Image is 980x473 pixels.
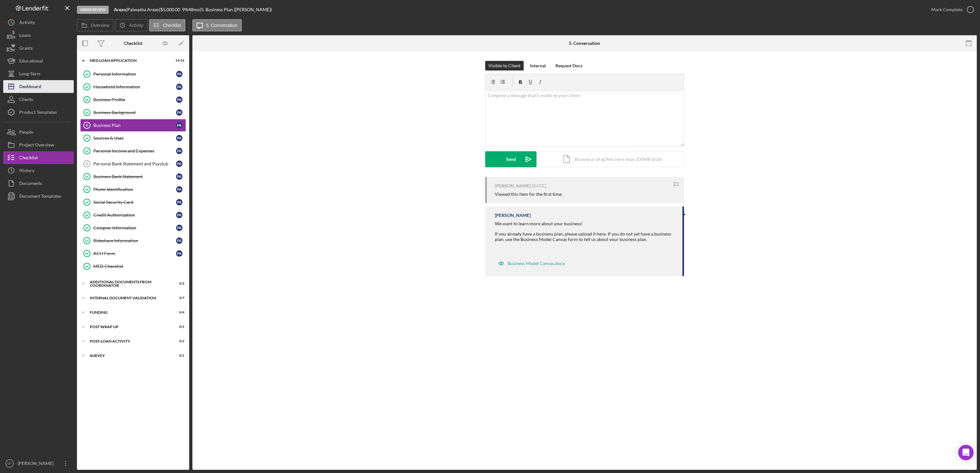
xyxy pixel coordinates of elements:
[3,151,74,164] a: Checklist
[931,3,962,16] div: Mark Complete
[485,151,536,167] button: Send
[530,61,546,71] div: Internal
[3,190,74,203] button: Document Templates
[182,7,188,12] div: 9 %
[19,151,38,166] div: Checklist
[93,251,176,256] div: ACH Form
[3,177,74,190] a: Documents
[206,23,238,28] label: 5. Conversation
[114,7,126,12] b: Arezo
[77,6,109,14] div: Under Review
[7,462,12,465] text: MT
[93,148,176,154] div: Personal Income and Expenses
[3,80,74,93] a: Dashboard
[93,238,176,243] div: Rideshare Information
[90,339,168,343] div: Post-Loan Activity
[527,61,549,71] button: Internal
[569,41,600,46] div: 5. Conversation
[80,234,186,247] a: Rideshare InformationPA
[80,170,186,183] a: Business Bank StatementPA
[552,61,586,71] button: Request Docs
[3,54,74,67] button: Educational
[488,61,520,71] div: Visible to Client
[176,173,182,180] div: P A
[80,106,186,119] a: Business BackgroundPA
[508,261,565,266] div: Business Model Canvas.docx
[19,106,57,120] div: Product Templates
[3,138,74,151] a: Project Overview
[485,61,524,71] button: Visible to Client
[93,225,176,230] div: Cosigner Information
[80,260,186,273] a: MED Checklist
[163,23,181,28] label: Checklist
[80,221,186,234] a: Cosigner InformationPA
[176,161,182,167] div: P A
[80,132,186,145] a: Sources & UsesPA
[90,325,168,329] div: Post Wrap Up
[90,59,168,62] div: MED Loan Application
[80,247,186,260] a: ACH FormPA
[176,84,182,90] div: P A
[495,183,531,188] div: [PERSON_NAME]
[3,42,74,54] button: Grants
[19,126,33,140] div: People
[506,151,516,167] div: Send
[80,80,186,93] a: Household InformationPA
[160,7,182,12] div: $5,000.00
[3,29,74,42] button: Loans
[176,237,182,244] div: P A
[19,164,34,178] div: History
[19,29,31,43] div: Loans
[114,7,127,12] div: |
[80,209,186,221] a: Credit AuthorizationPA
[176,199,182,205] div: P A
[86,162,88,166] tspan: 8
[173,339,184,343] div: 0 / 2
[495,221,676,242] div: We want to learn more about your business! If you already have a business plan, please upload it ...
[93,200,176,205] div: Social Security Card
[19,80,41,95] div: Dashboard
[19,54,43,69] div: Educational
[176,212,182,218] div: P A
[3,126,74,138] button: People
[90,296,168,300] div: Internal Document Validation
[188,7,200,12] div: 48 mo
[93,123,176,128] div: Business Plan
[16,457,58,471] div: [PERSON_NAME]
[495,257,568,270] button: Business Model Canvas.docx
[3,164,74,177] button: History
[173,325,184,329] div: 0 / 1
[19,190,61,204] div: Document Templates
[176,225,182,231] div: P A
[80,119,186,132] a: 5Business PlanPA
[19,67,40,82] div: Long-Term
[115,19,147,31] button: Activity
[124,41,142,46] div: Checklist
[80,183,186,196] a: Photo IdentificationPA
[149,19,185,31] button: Checklist
[176,250,182,257] div: P A
[173,296,184,300] div: 0 / 7
[93,174,176,179] div: Business Bank Statement
[90,280,168,287] div: Additional Documents from Coordinator
[176,135,182,141] div: P A
[93,110,176,115] div: Business Background
[495,192,562,197] div: Viewed this item for the first time.
[176,186,182,193] div: P A
[19,177,42,191] div: Documents
[93,97,176,102] div: Business Profile
[19,16,35,30] div: Activity
[93,71,176,77] div: Personal Information
[127,7,160,12] div: Palwasha Arezo |
[3,457,74,470] button: MT[PERSON_NAME]
[176,148,182,154] div: P A
[176,71,182,77] div: P A
[3,67,74,80] button: Long-Term
[3,16,74,29] a: Activity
